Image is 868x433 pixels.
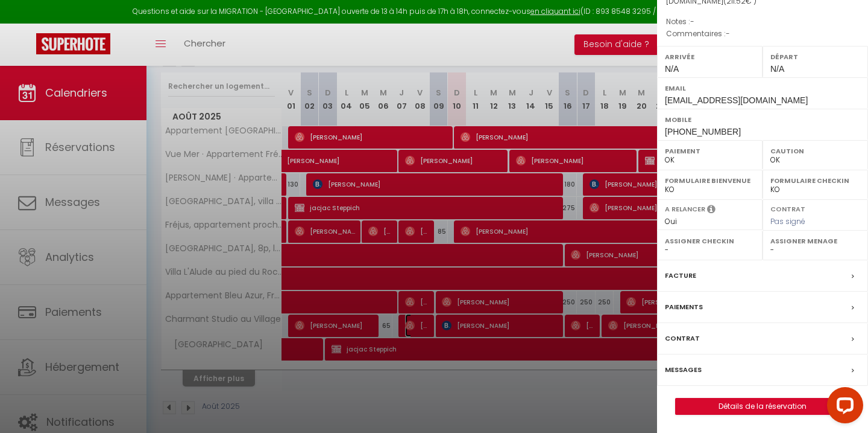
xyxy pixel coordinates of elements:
label: Facture [665,269,696,282]
span: N/A [665,64,679,74]
label: Email [665,82,860,94]
label: Paiement [665,145,755,157]
span: N/A [770,64,784,74]
button: Détails de la réservation [675,398,850,415]
label: Départ [770,51,860,63]
span: - [726,28,730,39]
span: [EMAIL_ADDRESS][DOMAIN_NAME] [665,95,808,105]
label: A relancer [665,204,705,214]
label: Paiements [665,301,703,313]
label: Assigner Menage [770,235,860,247]
i: Sélectionner OUI si vous souhaiter envoyer les séquences de messages post-checkout [707,204,715,217]
label: Mobile [665,114,860,126]
iframe: LiveChat chat widget [817,382,868,433]
p: Notes : [666,16,859,28]
label: Assigner Checkin [665,235,755,247]
label: Formulaire Checkin [770,175,860,187]
label: Caution [770,145,860,157]
label: Arrivée [665,51,755,63]
span: [PHONE_NUMBER] [665,127,741,136]
label: Formulaire Bienvenue [665,175,755,187]
label: Messages [665,364,702,376]
label: Contrat [665,332,700,345]
span: Pas signé [770,216,805,226]
label: Contrat [770,204,805,212]
p: Commentaires : [666,28,859,40]
a: Détails de la réservation [676,399,849,414]
span: - [690,16,694,27]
